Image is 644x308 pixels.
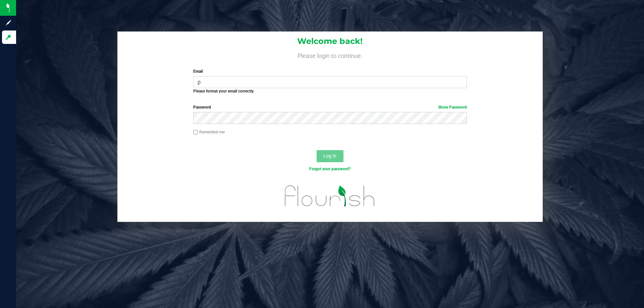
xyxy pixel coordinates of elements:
button: Log In [317,150,343,162]
span: Log In [323,153,336,159]
inline-svg: Log in [5,34,12,41]
strong: Please format your email correctly. [193,89,254,94]
a: Forgot your password? [309,167,351,171]
input: Remember me [193,130,198,135]
span: Password [193,105,211,110]
h4: Please login to continue. [117,51,543,59]
img: flourish_logo.svg [277,179,383,213]
a: Show Password [438,105,467,110]
inline-svg: Sign up [5,19,12,26]
h1: Welcome back! [117,37,543,46]
label: Remember me [193,129,225,135]
label: Email [193,68,467,74]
